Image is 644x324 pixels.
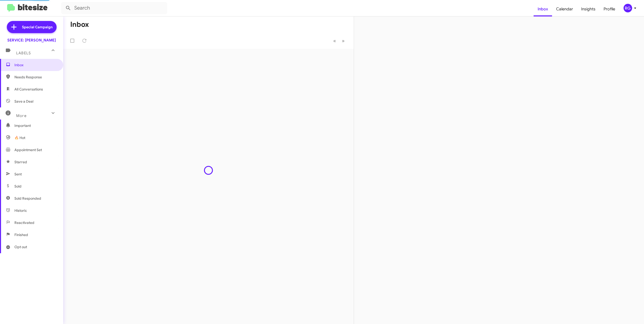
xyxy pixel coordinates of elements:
button: Previous [330,36,339,46]
span: 🔥 Hot [14,135,25,140]
span: Labels [16,51,31,55]
span: Reactivated [14,220,34,225]
span: Special Campaign [22,25,53,30]
span: Sent [14,172,22,177]
span: Historic [14,208,27,213]
span: Inbox [14,62,57,67]
a: Calendar [552,2,577,16]
span: All Conversations [14,87,43,92]
div: RG [624,4,632,12]
span: Important [14,123,57,128]
span: Starred [14,159,27,165]
span: « [333,38,336,44]
button: Next [339,36,348,46]
a: Special Campaign [7,21,57,33]
span: » [342,38,345,44]
nav: Page navigation example [330,36,348,46]
span: Save a Deal [14,99,33,104]
button: RG [619,4,638,12]
span: Appointment Set [14,147,42,152]
div: SERVICE: [PERSON_NAME] [7,38,56,43]
a: Inbox [534,2,552,16]
a: Insights [577,2,600,16]
span: Needs Response [14,75,57,80]
span: More [16,113,27,118]
a: Profile [600,2,619,16]
span: Opt out [14,244,27,249]
input: Search [61,2,167,14]
span: Sold [14,184,21,189]
span: Sold Responded [14,196,41,201]
h1: Inbox [70,20,89,29]
span: Finished [14,232,28,237]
